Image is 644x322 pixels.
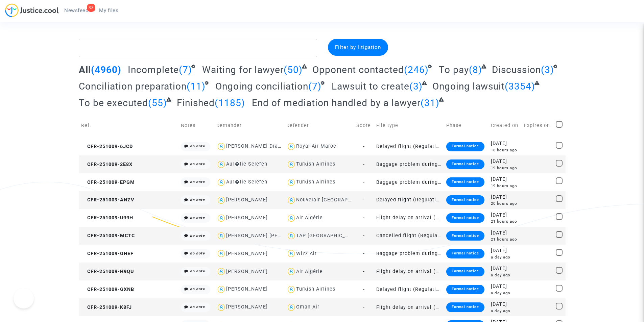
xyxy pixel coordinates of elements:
[446,177,484,187] div: Formal notice
[335,44,381,50] span: Filter by litigation
[491,219,519,224] div: 21 hours ago
[363,233,365,239] span: -
[491,308,519,314] div: a day ago
[216,159,226,169] img: icon-user.svg
[374,298,444,316] td: Flight delay on arrival (outside of EU - Montreal Convention)
[286,195,296,205] img: icon-user.svg
[363,215,365,221] span: -
[226,286,268,292] div: [PERSON_NAME]
[488,114,522,138] td: Created on
[374,245,444,263] td: Baggage problem during a flight
[190,233,205,238] i: no note
[296,251,317,256] div: Wizz Air
[216,249,226,258] img: icon-user.svg
[374,263,444,280] td: Flight delay on arrival (outside of EU - Montreal Convention)
[374,209,444,227] td: Flight delay on arrival (outside of EU - Montreal Convention)
[374,138,444,155] td: Delayed flight (Regulation EC 261/2004)
[491,140,519,147] div: [DATE]
[491,301,519,308] div: [DATE]
[541,64,554,75] span: (3)
[190,198,205,202] i: no note
[491,194,519,201] div: [DATE]
[491,229,519,237] div: [DATE]
[226,161,267,167] div: Aur�lie Selefen
[491,272,519,278] div: a day ago
[216,142,226,151] img: icon-user.svg
[79,114,178,138] td: Ref.
[286,159,296,169] img: icon-user.svg
[374,155,444,173] td: Baggage problem during a flight
[363,269,365,274] span: -
[444,114,488,138] td: Phase
[491,237,519,242] div: 21 hours ago
[308,81,321,92] span: (7)
[363,287,365,292] span: -
[87,4,95,12] div: 38
[79,64,91,75] span: All
[491,247,519,254] div: [DATE]
[215,81,308,92] span: Ongoing conciliation
[296,304,319,310] div: Oman Air
[409,81,423,92] span: (3)
[64,7,88,14] span: Newsfeed
[286,302,296,312] img: icon-user.svg
[190,162,205,166] i: no note
[491,265,519,272] div: [DATE]
[179,64,192,75] span: (7)
[491,165,519,171] div: 19 hours ago
[469,64,482,75] span: (8)
[363,162,365,167] span: -
[5,3,59,17] img: jc-logo.svg
[81,269,134,274] span: CFR-251009-H9QU
[216,231,226,241] img: icon-user.svg
[446,213,484,223] div: Formal notice
[81,197,134,203] span: CFR-251009-ANZV
[216,213,226,223] img: icon-user.svg
[81,215,133,221] span: CFR-251009-U99H
[216,267,226,276] img: icon-user.svg
[190,180,205,184] i: no note
[81,144,133,149] span: CFR-251009-6JCD
[214,114,284,138] td: Demander
[446,195,484,205] div: Formal notice
[187,81,206,92] span: (11)
[148,97,167,108] span: (55)
[216,302,226,312] img: icon-user.svg
[363,144,365,149] span: -
[432,81,505,92] span: Ongoing lawsuit
[296,286,335,292] div: Turkish Airlines
[296,269,323,274] div: Air Algérie
[446,159,484,169] div: Formal notice
[374,173,444,191] td: Baggage problem during a flight
[374,191,444,209] td: Delayed flight (Regulation EC 261/2004)
[332,81,409,92] span: Lawsuit to create
[491,158,519,165] div: [DATE]
[226,179,267,185] div: Aur�lie Selefen
[446,302,484,312] div: Formal notice
[491,254,519,260] div: a day ago
[81,233,135,239] span: CFR-251009-MCTC
[491,183,519,189] div: 19 hours ago
[286,284,296,294] img: icon-user.svg
[190,144,205,148] i: no note
[286,249,296,258] img: icon-user.svg
[312,64,404,75] span: Opponent contacted
[363,251,365,256] span: -
[81,251,134,256] span: CFR-251009-GHEF
[374,114,444,138] td: File type
[81,162,133,167] span: CFR-251009-2E8X
[296,143,336,149] div: Royal Air Maroc
[491,212,519,219] div: [DATE]
[492,64,541,75] span: Discussion
[404,64,429,75] span: (246)
[363,179,365,185] span: -
[94,5,124,16] a: My files
[286,177,296,187] img: icon-user.svg
[226,304,268,310] div: [PERSON_NAME]
[226,233,311,239] div: [PERSON_NAME] [PERSON_NAME]
[190,251,205,255] i: no note
[190,287,205,291] i: no note
[81,304,132,310] span: CFR-251009-K8FJ
[284,64,303,75] span: (50)
[296,161,335,167] div: Turkish Airlines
